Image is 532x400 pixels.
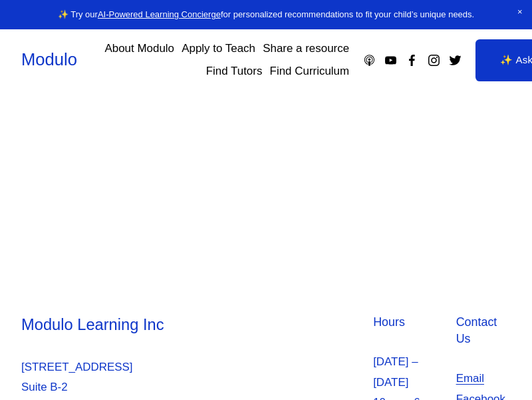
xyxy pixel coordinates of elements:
[384,53,398,67] a: YouTube
[448,53,462,67] a: Twitter
[427,53,441,67] a: Instagram
[21,50,77,69] a: Modulo
[98,9,221,19] a: AI-Powered Learning Concierge
[456,369,484,389] a: Email
[373,314,449,331] h4: Hours
[405,53,419,67] a: Facebook
[206,60,263,83] a: Find Tutors
[362,53,376,67] a: Apple Podcasts
[270,60,350,83] a: Find Curriculum
[182,37,255,60] a: Apply to Teach
[456,314,511,347] h4: Contact Us
[21,314,263,335] h3: Modulo Learning Inc
[263,37,349,60] a: Share a resource
[104,37,174,60] a: About Modulo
